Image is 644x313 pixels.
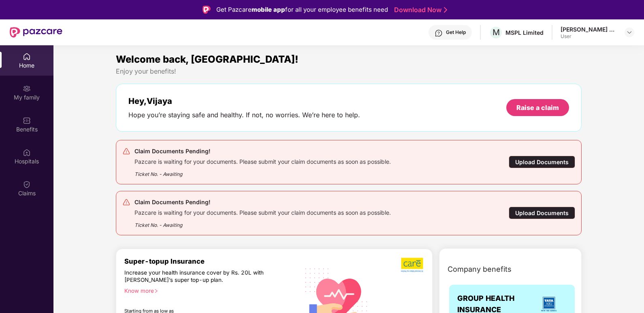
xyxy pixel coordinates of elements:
[122,147,130,155] img: svg+xml;base64,PHN2ZyB4bWxucz0iaHR0cDovL3d3dy53My5vcmcvMjAwMC9zdmciIHdpZHRoPSIyNCIgaGVpZ2h0PSIyNC...
[435,29,443,37] img: svg+xml;base64,PHN2ZyBpZD0iSGVscC0zMngzMiIgeG1sbnM9Imh0dHA6Ly93d3cudzMub3JnLzIwMDAvc3ZnIiB3aWR0aD...
[626,29,633,36] img: svg+xml;base64,PHN2ZyBpZD0iRHJvcGRvd24tMzJ4MzIiIHhtbG5zPSJodHRwOi8vd3d3LnczLm9yZy8yMDAwL3N2ZyIgd2...
[116,53,299,65] span: Welcome back, [GEOGRAPHIC_DATA]!
[493,27,500,37] span: M
[23,85,31,93] img: svg+xml;base64,PHN2ZyB3aWR0aD0iMjAiIGhlaWdodD0iMjAiIHZpZXdCb3g9IjAgMCAyMCAyMCIgZmlsbD0ibm9uZSIgeG...
[124,257,299,265] div: Super-topup Insurance
[203,6,211,14] img: Logo
[444,6,447,14] img: Stroke
[401,257,424,273] img: b5dec4f62d2307b9de63beb79f102df3.png
[128,96,360,106] div: Hey, Vijaya
[216,5,388,15] div: Get Pazcare for all your employee benefits need
[134,197,391,207] div: Claim Documents Pending!
[134,156,391,165] div: Pazcare is waiting for your documents. Please submit your claim documents as soon as possible.
[124,287,294,293] div: Know more
[134,165,391,178] div: Ticket No. - Awaiting
[252,6,285,13] strong: mobile app
[134,146,391,156] div: Claim Documents Pending!
[509,207,575,219] div: Upload Documents
[394,6,445,14] a: Download Now
[561,25,617,33] div: [PERSON_NAME] S S
[128,111,360,119] div: Hope you’re staying safe and healthy. If not, no worries. We’re here to help.
[116,67,582,76] div: Enjoy your benefits!
[134,216,391,229] div: Ticket No. - Awaiting
[505,29,544,36] div: MSPL Limited
[516,103,559,112] div: Raise a claim
[23,116,31,125] img: svg+xml;base64,PHN2ZyBpZD0iQmVuZWZpdHMiIHhtbG5zPSJodHRwOi8vd3d3LnczLm9yZy8yMDAwL3N2ZyIgd2lkdGg9Ij...
[509,156,575,168] div: Upload Documents
[122,198,130,206] img: svg+xml;base64,PHN2ZyB4bWxucz0iaHR0cDovL3d3dy53My5vcmcvMjAwMC9zdmciIHdpZHRoPSIyNCIgaGVpZ2h0PSIyNC...
[23,53,31,61] img: svg+xml;base64,PHN2ZyBpZD0iSG9tZSIgeG1sbnM9Imh0dHA6Ly93d3cudzMub3JnLzIwMDAvc3ZnIiB3aWR0aD0iMjAiIG...
[124,269,264,283] div: Increase your health insurance cover by Rs. 20L with [PERSON_NAME]’s super top-up plan.
[154,289,158,293] span: right
[561,33,617,40] div: User
[10,27,62,38] img: New Pazcare Logo
[448,264,512,275] span: Company benefits
[446,29,466,36] div: Get Help
[23,148,31,156] img: svg+xml;base64,PHN2ZyBpZD0iSG9zcGl0YWxzIiB4bWxucz0iaHR0cDovL3d3dy53My5vcmcvMjAwMC9zdmciIHdpZHRoPS...
[134,207,391,216] div: Pazcare is waiting for your documents. Please submit your claim documents as soon as possible.
[23,180,31,188] img: svg+xml;base64,PHN2ZyBpZD0iQ2xhaW0iIHhtbG5zPSJodHRwOi8vd3d3LnczLm9yZy8yMDAwL3N2ZyIgd2lkdGg9IjIwIi...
